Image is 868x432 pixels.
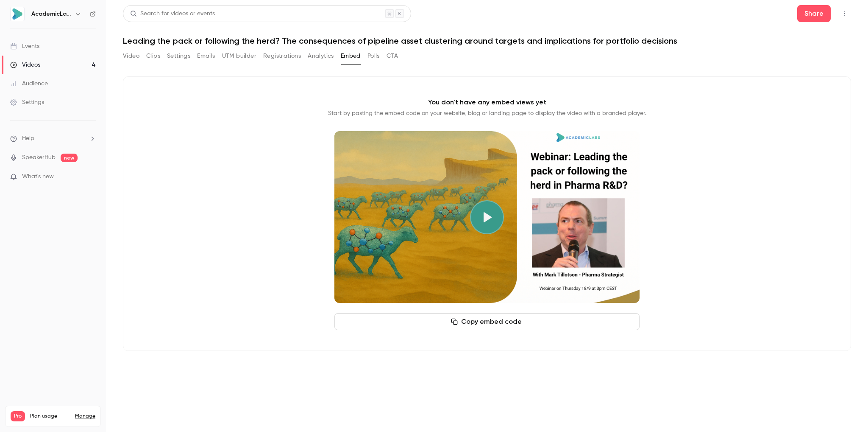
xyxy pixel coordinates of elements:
img: AcademicLabs [11,7,24,21]
button: Analytics [308,49,334,63]
div: Events [10,42,39,50]
button: Share [797,5,831,22]
span: new [61,154,78,162]
span: Help [22,134,34,143]
button: Embed [341,49,361,63]
div: Search for videos or events [130,9,215,18]
a: Manage [75,413,95,420]
button: Copy embed code [334,313,640,330]
button: Settings [167,49,190,63]
button: Emails [197,49,215,63]
iframe: Noticeable Trigger [86,173,96,181]
button: Top Bar Actions [837,7,851,20]
p: You don't have any embed views yet [428,97,546,107]
div: Videos [10,61,40,69]
span: What's new [22,172,54,181]
section: Cover [334,131,640,303]
p: Start by pasting the embed code on your website, blog or landing page to display the video with a... [328,109,646,118]
h1: Leading the pack or following the herd? The consequences of pipeline asset clustering around targ... [123,36,851,46]
button: Clips [146,49,160,63]
span: Pro [11,411,25,421]
button: UTM builder [222,49,256,63]
button: Registrations [263,49,301,63]
button: Play video [470,200,504,234]
button: CTA [387,49,398,63]
button: Polls [367,49,380,63]
a: SpeakerHub [22,153,56,162]
li: help-dropdown-opener [10,134,96,143]
h6: AcademicLabs [31,10,71,18]
div: Audience [10,79,48,88]
button: Video [123,49,139,63]
span: Plan usage [30,413,70,420]
div: Settings [10,98,44,107]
